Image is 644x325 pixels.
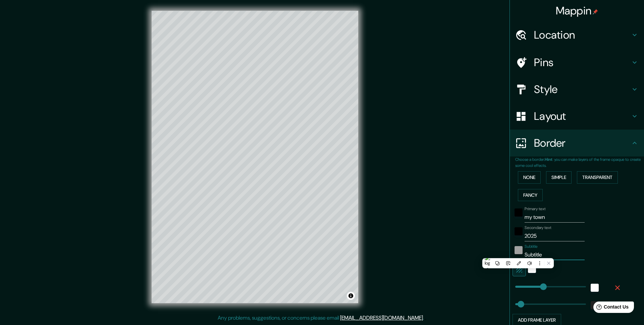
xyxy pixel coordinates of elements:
[515,156,644,169] p: Choose a border. : you can make layers of the frame opaque to create some cool effects.
[510,49,644,76] div: Pins
[525,206,545,212] label: Primary text
[525,225,551,231] label: Secondary text
[340,314,423,321] a: [EMAIL_ADDRESS][DOMAIN_NAME]
[510,130,644,156] div: Border
[218,314,424,322] p: Any problems, suggestions, or concerns please email .
[424,314,425,322] div: .
[546,171,572,184] button: Simple
[591,284,599,292] button: white
[515,208,523,217] button: black
[510,76,644,103] div: Style
[528,265,536,273] button: white
[515,227,523,235] button: black
[556,4,598,17] h4: Mappin
[534,136,631,150] h4: Border
[545,157,552,162] b: Hint
[518,171,541,184] button: None
[534,28,631,42] h4: Location
[347,292,355,300] button: Toggle attribution
[510,21,644,48] div: Location
[534,56,631,69] h4: Pins
[510,103,644,130] div: Layout
[577,171,618,184] button: Transparent
[584,299,637,318] iframe: Help widget launcher
[515,246,523,254] button: color-222222
[593,9,598,14] img: pin-icon.png
[525,244,538,249] label: Subtitle
[534,109,631,123] h4: Layout
[518,189,543,201] button: Fancy
[425,314,426,322] div: .
[534,83,631,96] h4: Style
